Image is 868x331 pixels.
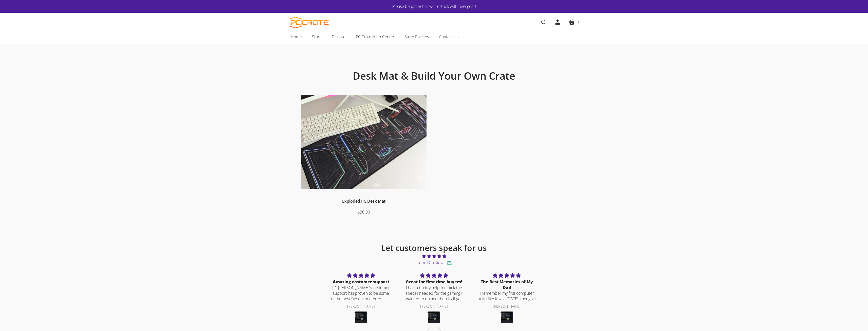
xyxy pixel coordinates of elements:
span: 4.76 stars [325,253,544,259]
nav: Main navigation [282,31,586,44]
span: Discord [332,33,346,40]
a: PC Crate Help Center [351,31,399,42]
div: [PERSON_NAME] [331,305,392,309]
span: Store [312,33,322,40]
p: I had a buddy help me pick the specs I needed for the gaming I wanted to do and then it all got s... [403,285,464,302]
p: PC [PERSON_NAME]'s customer support has proven to be some of the best I've encountered! I am stil... [331,285,392,302]
span: Store Policies [404,33,429,40]
div: [PERSON_NAME] [403,305,464,309]
div: [PERSON_NAME] [476,305,537,309]
div: 5 stars [403,272,464,279]
a: 0 [565,15,583,29]
a: Store [307,31,327,42]
p: I remember my first computer build like it was [DATE], though it was actually a few decades ago. ... [476,290,537,307]
span: 0 [577,19,579,25]
img: Build Your Own Crate [500,310,514,324]
h2: Let customers speak for us [325,243,544,253]
div: 5 stars [476,272,537,279]
a: Store Policies [399,31,434,42]
a: Please be patient as we restock with new gear! [305,3,563,10]
a: Exploded PC Desk Mat [342,198,385,204]
a: Discord [327,31,351,42]
span: Contact Us [439,33,458,40]
a: Home [286,31,307,42]
div: Great for first time buyers! [403,279,464,285]
a: Contact Us [434,31,464,42]
span: PC Crate Help Center [356,33,394,40]
img: Build Your Own Crate [354,310,368,324]
div: The Best Memories of My Dad [476,279,537,290]
span: Home [291,33,302,40]
a: PC CRATE [290,17,329,28]
span: from 17 reviews [325,259,544,266]
span: $30.00 [358,209,370,215]
img: Build Your Own Crate [427,310,441,324]
img: Desk mat on desk with keyboard, monitor, and mouse. [301,95,427,189]
div: 5 stars [331,272,392,279]
h1: Desk Mat & Build Your Own Crate [312,69,556,82]
div: Amazing costumer support [331,279,392,285]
